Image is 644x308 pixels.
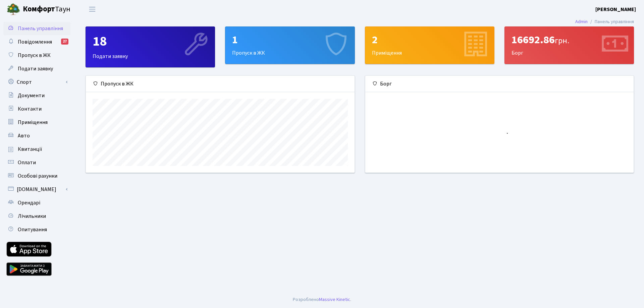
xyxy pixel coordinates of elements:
img: logo.png [7,3,20,16]
span: Квитанції [18,145,42,153]
button: Переключити навігацію [84,4,101,15]
span: Орендарі [18,199,40,206]
a: Документи [3,89,70,102]
div: Приміщення [365,27,494,64]
a: Admin [575,18,588,25]
span: Подати заявку [18,65,53,72]
div: Розроблено . [293,296,351,303]
span: Опитування [18,226,47,233]
a: Орендарі [3,196,70,209]
li: Панель управління [588,18,634,25]
a: Повідомлення27 [3,35,70,49]
a: [PERSON_NAME] [595,5,636,13]
span: Панель управління [18,25,63,32]
span: грн. [555,35,569,47]
span: Авто [18,132,30,139]
a: Панель управління [3,22,70,35]
a: Приміщення [3,116,70,129]
a: Спорт [3,75,70,89]
b: Комфорт [23,4,55,14]
a: Авто [3,129,70,142]
a: 18Подати заявку [86,26,215,67]
span: Оплати [18,159,36,166]
nav: breadcrumb [565,15,644,29]
span: Контакти [18,105,42,113]
span: Лічильники [18,212,46,220]
span: Документи [18,92,45,99]
a: Опитування [3,223,70,236]
a: Квитанції [3,142,70,156]
div: 2 [372,34,487,46]
div: Борг [365,76,634,92]
a: Особові рахунки [3,169,70,183]
a: 1Пропуск в ЖК [225,26,355,64]
div: 27 [61,39,68,45]
div: Подати заявку [86,27,215,67]
a: Massive Kinetic [319,296,350,303]
a: [DOMAIN_NAME] [3,183,70,196]
a: Лічильники [3,209,70,223]
span: Таун [23,4,70,15]
a: Пропуск в ЖК [3,49,70,62]
div: 1 [232,34,347,46]
div: Пропуск в ЖК [86,76,355,92]
a: Подати заявку [3,62,70,75]
span: Повідомлення [18,38,52,46]
div: 18 [93,34,208,50]
a: Оплати [3,156,70,169]
div: 16692.86 [512,34,627,46]
div: Пропуск в ЖК [225,27,354,64]
span: Пропуск в ЖК [18,52,51,59]
span: Приміщення [18,119,48,126]
a: Контакти [3,102,70,116]
span: Особові рахунки [18,172,57,180]
div: Борг [505,27,634,64]
a: 2Приміщення [365,26,494,64]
